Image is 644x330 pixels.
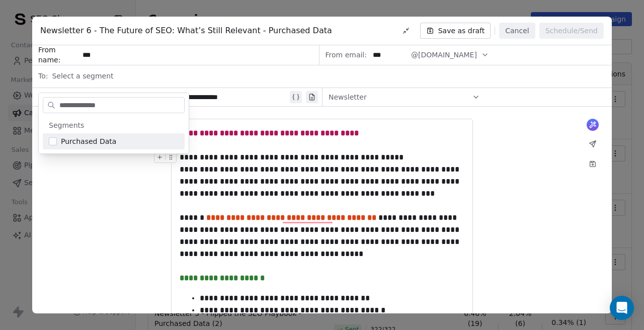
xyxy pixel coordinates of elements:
span: Subject: [38,92,67,105]
span: @[DOMAIN_NAME] [411,50,477,60]
span: From email: [326,50,367,60]
button: Save as draft [420,23,491,39]
span: From name: [38,45,78,65]
div: Suggestions [43,117,185,149]
span: Segments [49,120,84,130]
span: Purchased Data [61,136,116,146]
span: Newsletter 6 - The Future of SEO: What’s Still Relevant - Purchased Data [40,25,332,37]
button: Schedule/Send [539,23,604,39]
button: Cancel [499,23,535,39]
span: To: [38,71,48,81]
span: Select a segment [52,71,113,81]
span: Newsletter [329,92,367,102]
